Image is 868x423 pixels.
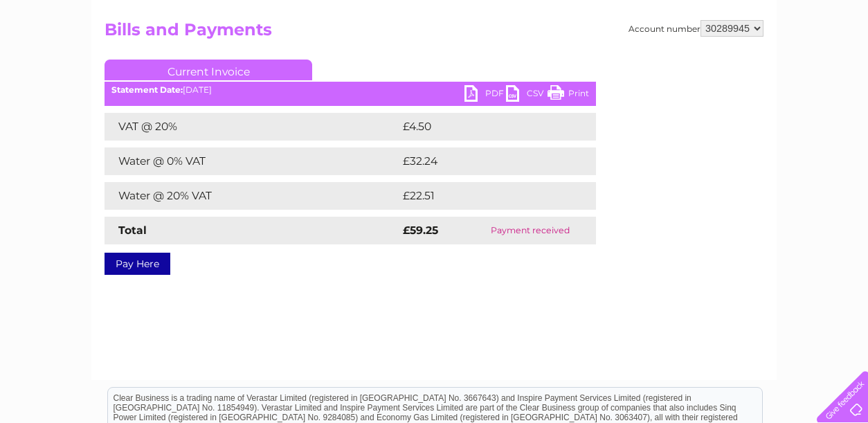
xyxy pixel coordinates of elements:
[399,113,563,141] td: £4.50
[105,253,170,275] a: Pay Here
[776,59,810,69] a: Contact
[624,59,651,69] a: Water
[105,113,399,141] td: VAT @ 20%
[105,85,596,95] div: [DATE]
[607,7,703,24] a: 0333 014 3131
[118,224,147,237] strong: Total
[105,20,763,46] h2: Bills and Payments
[698,59,739,69] a: Telecoms
[464,217,596,244] td: Payment received
[659,59,689,69] a: Energy
[403,224,438,237] strong: £59.25
[629,20,763,37] div: Account number
[105,147,399,175] td: Water @ 0% VAT
[399,182,566,210] td: £22.51
[105,182,399,210] td: Water @ 20% VAT
[399,147,568,175] td: £32.24
[464,85,506,105] a: PDF
[822,59,855,69] a: Log out
[506,85,548,105] a: CSV
[548,85,589,105] a: Print
[30,36,101,78] img: logo.png
[748,59,768,69] a: Blog
[108,8,762,67] div: Clear Business is a trading name of Verastar Limited (registered in [GEOGRAPHIC_DATA] No. 3667643...
[105,60,312,80] a: Current Invoice
[111,84,183,95] b: Statement Date:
